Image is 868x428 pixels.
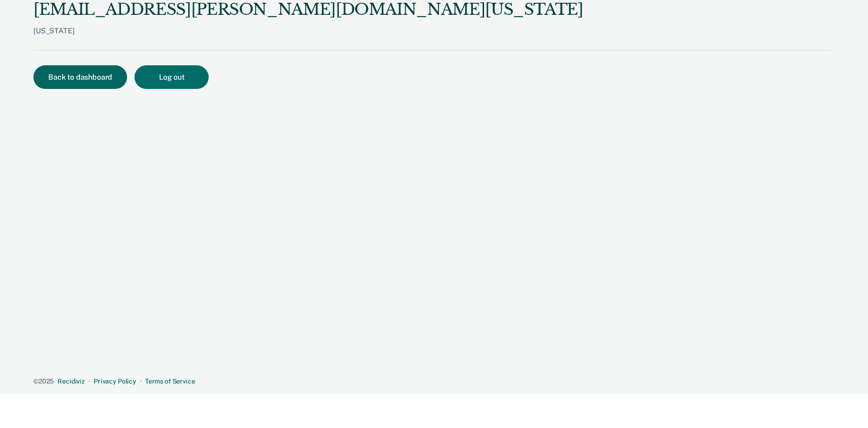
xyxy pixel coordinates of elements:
[94,378,136,385] a: Privacy Policy
[33,74,134,81] a: Back to dashboard
[33,378,54,385] span: © 2025
[33,65,127,89] button: Back to dashboard
[33,378,831,385] div: · ·
[134,65,209,89] button: Log out
[33,26,583,50] div: [US_STATE]
[57,378,85,385] a: Recidiviz
[145,378,195,385] a: Terms of Service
